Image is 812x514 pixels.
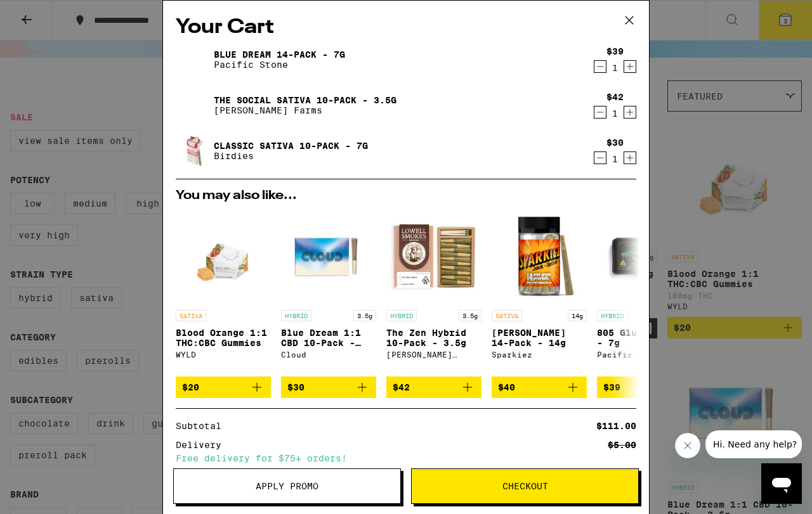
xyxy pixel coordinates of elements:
a: Open page for Jack 14-Pack - 14g from Sparkiez [492,209,587,376]
a: Classic Sativa 10-Pack - 7g [214,141,368,151]
button: Add to bag [492,376,587,398]
span: $42 [393,382,410,392]
p: 3.5g [459,310,481,321]
h2: You may also like... [176,190,636,202]
a: The Social Sativa 10-Pack - 3.5g [214,95,396,105]
img: WYLD - Blood Orange 1:1 THC:CBC Gummies [189,209,257,304]
a: Blue Dream 14-Pack - 7g [214,49,345,60]
button: Add to bag [176,376,271,398]
a: Open page for The Zen Hybrid 10-Pack - 3.5g from Lowell Farms [386,209,481,376]
button: Increment [624,151,636,164]
iframe: Message from company [705,430,802,458]
p: HYBRID [386,310,417,321]
p: HYBRID [281,310,311,321]
span: $20 [182,382,199,392]
a: Open page for 805 Glue 14-Pack - 7g from Pacific Stone [597,209,692,376]
button: Increment [624,60,636,73]
div: Cloud [281,350,376,359]
img: Cloud - Blue Dream 1:1 CBD 10-Pack - 3.5g [281,209,376,304]
div: $42 [606,92,624,102]
button: Decrement [594,106,606,119]
iframe: Button to launch messaging window [761,463,802,504]
div: WYLD [176,350,271,359]
span: $39 [603,382,620,392]
img: Sparkiez - Jack 14-Pack - 14g [492,209,587,304]
p: SATIVA [492,310,522,321]
div: 1 [606,154,624,164]
p: 805 Glue 14-Pack - 7g [597,328,692,348]
p: HYBRID [597,310,627,321]
img: Pacific Stone - 805 Glue 14-Pack - 7g [597,209,692,304]
h2: Your Cart [176,13,636,42]
button: Add to bag [386,376,481,398]
div: $111.00 [596,421,636,430]
button: Checkout [411,468,639,504]
img: The Social Sativa 10-Pack - 3.5g [176,87,211,123]
span: Checkout [502,482,548,491]
button: Decrement [594,60,606,73]
a: Open page for Blue Dream 1:1 CBD 10-Pack - 3.5g from Cloud [281,209,376,376]
span: Apply Promo [256,482,318,491]
img: Classic Sativa 10-Pack - 7g [176,133,211,169]
div: 1 [606,108,624,119]
p: The Zen Hybrid 10-Pack - 3.5g [386,328,481,348]
p: 3.5g [353,310,376,321]
p: Birdies [214,151,368,161]
iframe: Close message [675,433,700,458]
div: Free delivery for $75+ orders! [176,454,636,463]
div: [PERSON_NAME] Farms [386,350,481,359]
div: $39 [606,46,624,56]
p: [PERSON_NAME] 14-Pack - 14g [492,328,587,348]
p: Pacific Stone [214,60,345,70]
span: $30 [287,382,304,392]
button: Increment [624,106,636,119]
img: Lowell Farms - The Zen Hybrid 10-Pack - 3.5g [386,209,481,304]
p: Blue Dream 1:1 CBD 10-Pack - 3.5g [281,328,376,348]
div: Sparkiez [492,350,587,359]
div: $5.00 [608,440,636,449]
a: Open page for Blood Orange 1:1 THC:CBC Gummies from WYLD [176,209,271,376]
div: Pacific Stone [597,350,692,359]
div: Delivery [176,440,230,449]
button: Decrement [594,151,606,164]
span: $40 [498,382,515,392]
p: 14g [568,310,587,321]
div: 1 [606,63,624,73]
p: [PERSON_NAME] Farms [214,105,396,115]
p: Blood Orange 1:1 THC:CBC Gummies [176,328,271,348]
button: Add to bag [597,376,692,398]
div: Subtotal [176,421,230,430]
div: $30 [606,138,624,148]
button: Add to bag [281,376,376,398]
img: Blue Dream 14-Pack - 7g [176,42,211,77]
button: Apply Promo [173,468,401,504]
